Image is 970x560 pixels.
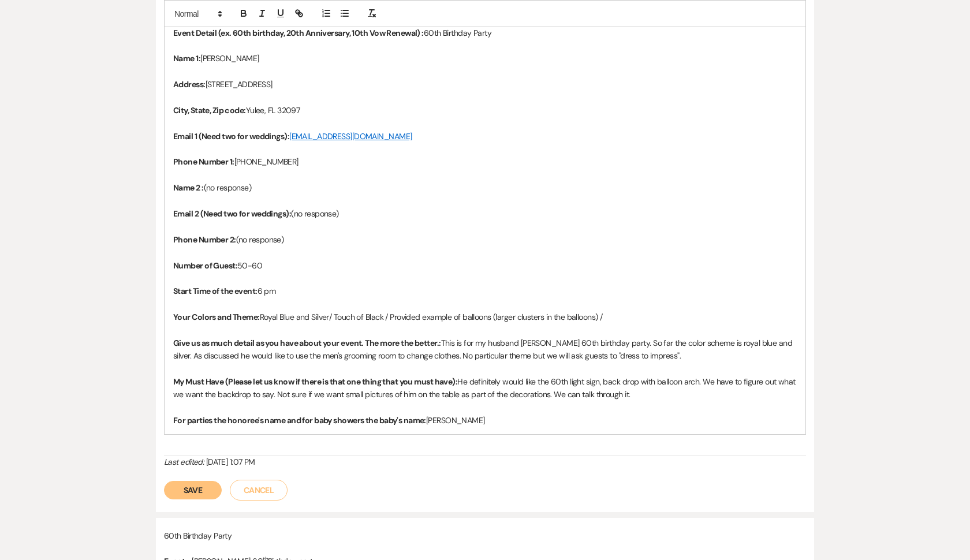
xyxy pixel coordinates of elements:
button: Save [164,481,222,499]
strong: Name 2 : [173,182,204,193]
strong: City, State, Zip code: [173,105,246,115]
strong: Name 1: [173,53,200,64]
strong: Give us as much detail as you have about your event. The more the better.: [173,338,441,348]
p: 6 pm [173,285,797,297]
a: [EMAIL_ADDRESS][DOMAIN_NAME] [289,131,412,141]
strong: Email 2 (Need two for weddings): [173,208,291,219]
strong: Phone Number 1: [173,156,234,167]
i: Last edited: [164,457,204,467]
p: [PERSON_NAME] [173,414,797,427]
p: This is for my husband [PERSON_NAME] 60th birthday party. So far the color scheme is royal blue a... [173,337,797,363]
strong: Number of Guest: [173,260,237,271]
p: (no response) [173,181,797,194]
strong: For parties the honoree's name and for baby showers the baby's name: [173,415,426,425]
p: Yulee, FL 32097 [173,104,797,117]
button: Cancel [230,480,288,501]
p: [PHONE_NUMBER] [173,155,797,168]
p: 60th Birthday Party [173,27,797,39]
strong: Event Detail (ex. 60th birthday, 20th Anniversary, 10th Vow Renewal) : [173,28,424,38]
p: He definitely would like the 60th light sign, back drop with balloon arch. We have to figure out ... [173,375,797,401]
strong: Phone Number 2: [173,234,236,245]
p: Royal Blue and Silver/ Touch of Black / Provided example of balloons (larger clusters in the ball... [173,311,797,323]
p: (no response) [173,207,797,220]
p: 50-60 [173,259,797,272]
strong: Address: [173,79,206,89]
strong: Your Colors and Theme: [173,312,260,322]
p: 60th Birthday Party [164,529,806,542]
div: [DATE] 1:07 PM [164,456,806,468]
p: [PERSON_NAME] [173,52,797,65]
p: (no response) [173,233,797,246]
strong: Email 1 (Need two for weddings): [173,131,289,141]
strong: Start Time of the event: [173,286,258,296]
strong: My Must Have (Please let us know if there is that one thing that you must have): [173,376,457,387]
p: [STREET_ADDRESS] [173,78,797,91]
